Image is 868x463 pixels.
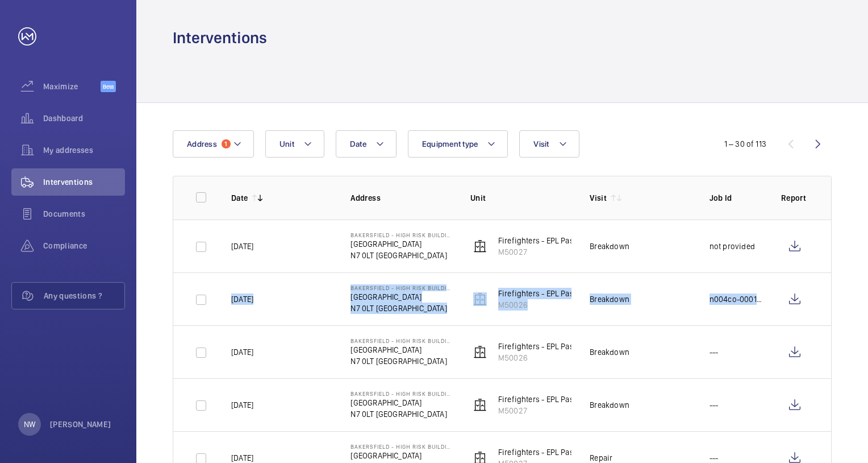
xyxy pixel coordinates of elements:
[590,192,607,204] p: Visit
[43,240,125,251] span: Compliance
[350,443,452,450] p: Bakersfield - High Risk Building
[590,399,629,411] div: Breakdown
[710,293,763,305] p: n004co-0001962
[470,192,571,204] p: Unit
[473,292,487,306] img: elevator.svg
[724,138,766,150] div: 1 – 30 of 113
[231,293,253,305] p: [DATE]
[498,447,630,458] p: Firefighters - EPL Passenger Lift No 2
[710,399,719,411] p: ---
[519,130,579,158] button: Visit
[279,139,294,148] span: Unit
[498,246,630,258] p: M50027
[350,284,452,291] p: Bakersfield - High Risk Building
[350,231,452,238] p: Bakersfield - High Risk Building
[498,299,628,311] p: M50026
[350,238,452,250] p: [GEOGRAPHIC_DATA]
[44,290,124,301] span: Any questions ?
[350,408,452,420] p: N7 0LT [GEOGRAPHIC_DATA]
[781,192,808,204] p: Report
[43,208,125,220] span: Documents
[350,303,452,314] p: N7 0LT [GEOGRAPHIC_DATA]
[498,235,630,246] p: Firefighters - EPL Passenger Lift No 2
[350,337,452,344] p: Bakersfield - High Risk Building
[590,241,629,252] div: Breakdown
[43,81,101,92] span: Maximize
[350,397,452,408] p: [GEOGRAPHIC_DATA]
[473,239,487,253] img: elevator.svg
[422,139,478,148] span: Equipment type
[231,399,253,411] p: [DATE]
[50,419,111,430] p: [PERSON_NAME]
[498,405,630,416] p: M50027
[498,394,630,405] p: Firefighters - EPL Passenger Lift No 2
[265,130,324,158] button: Unit
[350,192,452,204] p: Address
[710,346,719,358] p: ---
[498,288,628,299] p: Firefighters - EPL Passenger Lift No 1
[231,346,253,358] p: [DATE]
[173,27,267,48] h1: Interventions
[43,144,125,156] span: My addresses
[590,293,629,305] div: Breakdown
[533,139,549,148] span: Visit
[350,344,452,355] p: [GEOGRAPHIC_DATA]
[473,398,487,412] img: elevator.svg
[222,139,231,148] span: 1
[350,355,452,367] p: N7 0LT [GEOGRAPHIC_DATA]
[231,192,248,204] p: Date
[336,130,397,158] button: Date
[408,130,508,158] button: Equipment type
[350,390,452,397] p: Bakersfield - High Risk Building
[710,192,763,204] p: Job Id
[590,346,629,358] div: Breakdown
[710,241,755,252] p: not provided
[498,341,628,352] p: Firefighters - EPL Passenger Lift No 1
[101,81,116,92] span: Beta
[43,113,125,124] span: Dashboard
[498,352,628,363] p: M50026
[473,345,487,359] img: elevator.svg
[350,139,366,148] span: Date
[350,291,452,303] p: [GEOGRAPHIC_DATA]
[187,139,217,148] span: Address
[350,250,452,261] p: N7 0LT [GEOGRAPHIC_DATA]
[24,419,35,430] p: NW
[43,176,125,188] span: Interventions
[231,241,253,252] p: [DATE]
[350,450,452,461] p: [GEOGRAPHIC_DATA]
[173,130,254,158] button: Address1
